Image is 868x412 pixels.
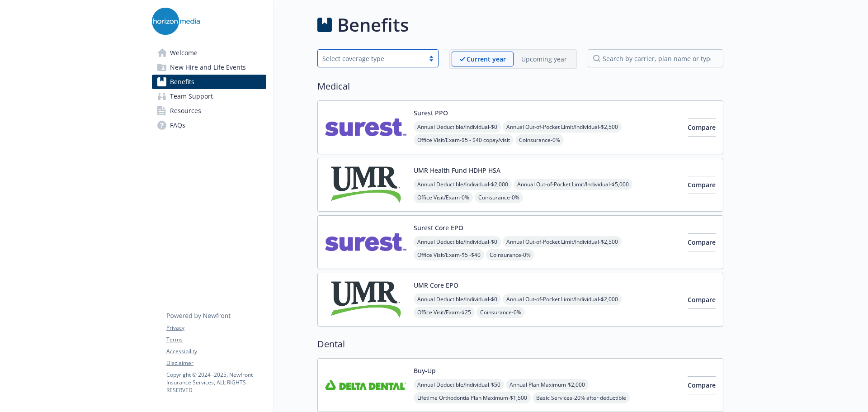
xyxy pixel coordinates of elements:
button: Buy-Up [414,366,436,375]
span: Annual Plan Maximum - $2,000 [506,379,589,390]
h2: Medical [317,80,723,93]
h1: Benefits [337,11,409,38]
a: Terms [166,336,266,344]
a: Accessibility [166,347,266,355]
span: Office Visit/Exam - $25 [414,307,475,318]
button: Compare [688,118,716,137]
span: Welcome [170,46,198,60]
button: Compare [688,176,716,194]
span: Office Visit/Exam - $5 - $40 copay/visit [414,134,514,146]
span: Office Visit/Exam - $5 -$40 [414,249,484,260]
p: Upcoming year [521,54,567,64]
span: Annual Deductible/Individual - $50 [414,379,504,390]
span: Compare [688,381,716,389]
span: Annual Out-of-Pocket Limit/Individual - $2,000 [503,294,622,305]
span: Annual Deductible/Individual - $0 [414,236,501,247]
span: Team Support [170,89,213,104]
a: Privacy [166,324,266,332]
span: Office Visit/Exam - 0% [414,192,473,203]
button: Compare [688,376,716,394]
button: Surest PPO [414,108,448,118]
a: FAQs [152,118,266,133]
p: Copyright © 2024 - 2025 , Newfront Insurance Services, ALL RIGHTS RESERVED [166,371,266,394]
h2: Dental [317,337,723,351]
span: Annual Deductible/Individual - $2,000 [414,179,512,190]
a: Welcome [152,46,266,60]
a: Benefits [152,75,266,89]
span: Compare [688,180,716,189]
a: Resources [152,104,266,118]
p: Current year [467,54,506,64]
img: Surest carrier logo [325,223,406,261]
button: UMR Health Fund HDHP HSA [414,166,500,175]
button: Compare [688,233,716,251]
span: Compare [688,123,716,132]
a: Team Support [152,89,266,104]
span: Basic Services - 20% after deductible [533,392,630,403]
span: Compare [688,295,716,304]
span: Coinsurance - 0% [486,249,534,260]
span: Coinsurance - 0% [515,134,564,146]
input: search by carrier, plan name or type [588,49,723,67]
img: Surest carrier logo [325,108,406,147]
span: Annual Out-of-Pocket Limit/Individual - $2,500 [503,121,622,133]
span: Resources [170,104,201,118]
span: Annual Out-of-Pocket Limit/Individual - $5,000 [514,179,632,190]
span: FAQs [170,118,185,133]
span: Benefits [170,75,194,89]
span: Annual Out-of-Pocket Limit/Individual - $2,500 [503,236,622,247]
span: Compare [688,238,716,246]
span: Annual Deductible/Individual - $0 [414,121,501,133]
div: Select coverage type [322,54,420,63]
a: New Hire and Life Events [152,60,266,75]
button: UMR Core EPO [414,280,458,290]
button: Surest Core EPO [414,223,463,232]
span: New Hire and Life Events [170,60,246,75]
a: Disclaimer [166,359,266,367]
button: Compare [688,291,716,309]
img: UMR carrier logo [325,166,406,204]
img: UMR carrier logo [325,280,406,319]
span: Lifetime Orthodontia Plan Maximum - $1,500 [414,392,531,403]
span: Annual Deductible/Individual - $0 [414,294,501,305]
span: Coinsurance - 0% [475,192,523,203]
img: Delta Dental Insurance Company carrier logo [325,366,406,404]
span: Coinsurance - 0% [476,307,525,318]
